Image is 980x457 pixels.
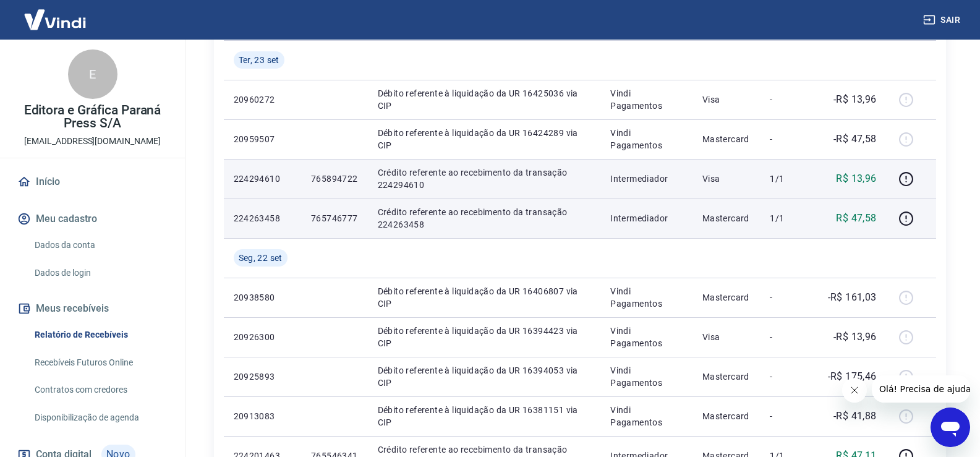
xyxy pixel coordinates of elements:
a: Relatório de Recebíveis [30,322,170,348]
button: Meu cadastro [15,205,170,233]
iframe: Botão para abrir a janela de mensagens [931,408,970,447]
iframe: Mensagem da empresa [872,375,970,403]
p: R$ 47,58 [836,211,876,226]
p: - [770,370,806,383]
p: 20959507 [234,133,291,145]
a: Contratos com credores [30,377,170,403]
p: Crédito referente ao recebimento da transação 224294610 [378,166,591,191]
p: 20938580 [234,291,291,304]
p: - [770,133,806,145]
p: -R$ 13,96 [833,92,877,107]
p: - [770,410,806,422]
p: Vindi Pagamentos [610,87,683,112]
button: Meus recebíveis [15,295,170,322]
p: Mastercard [702,212,751,224]
p: 20913083 [234,410,291,422]
p: - [770,291,806,304]
p: Débito referente à liquidação da UR 16394053 via CIP [378,364,591,389]
a: Dados de login [30,260,170,286]
a: Disponibilização de agenda [30,405,170,430]
p: Intermediador [610,212,683,224]
iframe: Fechar mensagem [842,378,867,403]
p: - [770,93,806,106]
p: -R$ 47,58 [833,132,877,147]
p: [EMAIL_ADDRESS][DOMAIN_NAME] [24,135,161,148]
p: Mastercard [702,370,751,383]
p: Mastercard [702,133,751,145]
p: 1/1 [770,212,806,224]
p: Débito referente à liquidação da UR 16406807 via CIP [378,285,591,310]
p: 765894722 [311,173,358,185]
p: Vindi Pagamentos [610,364,683,389]
p: Visa [702,93,751,106]
p: Mastercard [702,410,751,422]
p: Vindi Pagamentos [610,285,683,310]
p: Visa [702,173,751,185]
p: Intermediador [610,173,683,185]
p: Débito referente à liquidação da UR 16394423 via CIP [378,325,591,349]
p: 1/1 [770,173,806,185]
p: Vindi Pagamentos [610,325,683,349]
p: 20960272 [234,93,291,106]
span: Seg, 22 set [239,252,283,264]
a: Recebíveis Futuros Online [30,350,170,375]
span: Ter, 23 set [239,54,279,66]
p: Débito referente à liquidação da UR 16425036 via CIP [378,87,591,112]
p: -R$ 161,03 [828,290,877,305]
p: 224263458 [234,212,291,224]
p: Vindi Pagamentos [610,404,683,429]
span: Olá! Precisa de ajuda? [7,9,104,19]
div: E [68,49,117,99]
p: Editora e Gráfica Paraná Press S/A [10,104,175,130]
button: Sair [921,9,965,32]
p: Vindi Pagamentos [610,127,683,152]
a: Dados da conta [30,233,170,258]
p: Mastercard [702,291,751,304]
p: Crédito referente ao recebimento da transação 224263458 [378,206,591,231]
p: 765746777 [311,212,358,224]
p: - [770,331,806,343]
p: R$ 13,96 [836,171,876,186]
p: Visa [702,331,751,343]
p: -R$ 175,46 [828,369,877,384]
p: 20925893 [234,370,291,383]
p: -R$ 13,96 [833,330,877,344]
p: Débito referente à liquidação da UR 16381151 via CIP [378,404,591,429]
p: -R$ 41,88 [833,409,877,424]
p: 20926300 [234,331,291,343]
img: Vindi [15,1,95,38]
p: 224294610 [234,173,291,185]
a: Início [15,168,170,195]
p: Débito referente à liquidação da UR 16424289 via CIP [378,127,591,152]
